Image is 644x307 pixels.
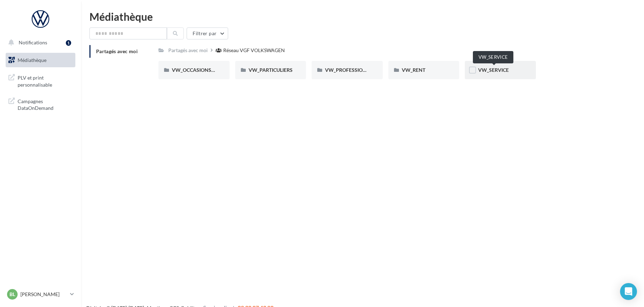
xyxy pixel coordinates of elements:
[18,57,46,63] span: Médiathèque
[478,67,509,73] span: VW_SERVICE
[6,288,75,301] a: BL [PERSON_NAME]
[172,67,241,73] span: VW_OCCASIONS_GARANTIES
[325,67,379,73] span: VW_PROFESSIONNELS
[18,73,73,88] span: PLV et print personnalisable
[4,53,77,68] a: Médiathèque
[402,67,425,73] span: VW_RENT
[20,291,67,298] p: [PERSON_NAME]
[4,70,77,91] a: PLV et print personnalisable
[249,67,293,73] span: VW_PARTICULIERS
[4,94,77,114] a: Campagnes DataOnDemand
[18,96,73,112] span: Campagnes DataOnDemand
[223,47,285,54] div: Réseau VGF VOLKSWAGEN
[89,11,636,22] div: Médiathèque
[187,27,228,39] button: Filtrer par
[620,283,637,300] div: Open Intercom Messenger
[66,40,71,46] div: 1
[473,51,513,63] div: VW_SERVICE
[10,291,15,298] span: BL
[96,48,138,54] span: Partagés avec moi
[168,47,208,54] div: Partagés avec moi
[4,35,74,50] button: Notifications 1
[19,39,47,45] span: Notifications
